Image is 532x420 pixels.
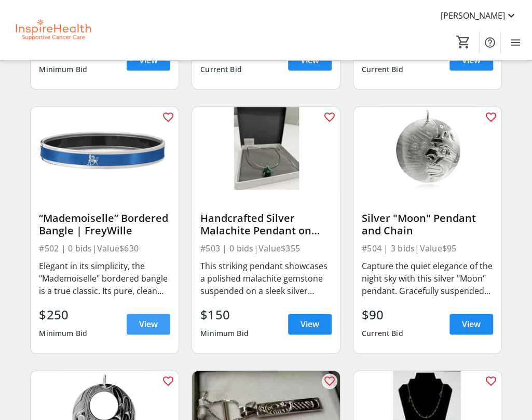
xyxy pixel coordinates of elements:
div: $250 [39,305,87,324]
div: $150 [200,305,249,324]
div: Handcrafted Silver Malachite Pendant on Silver Necklace [200,212,332,237]
button: [PERSON_NAME] [432,7,526,24]
div: “Mademoiselle” Bordered Bangle | FreyWille [39,212,170,237]
a: View [288,314,332,334]
img: Silver "Moon" Pendant and Chain [353,107,501,190]
span: View [139,318,158,330]
div: Silver "Moon" Pendant and Chain [362,212,493,237]
a: View [449,50,493,71]
div: Minimum Bid [39,324,87,343]
mat-icon: favorite_outline [162,375,174,387]
a: View [127,314,170,334]
div: Minimum Bid [200,324,249,343]
mat-icon: favorite_outline [323,375,336,387]
span: [PERSON_NAME] [441,9,505,22]
button: Menu [505,32,526,53]
div: This striking pendant showcases a polished malachite gemstone suspended on a sleek silver torque-... [200,260,332,297]
span: View [462,318,481,330]
div: #502 | 0 bids | Value $630 [39,241,170,256]
div: Current Bid [362,60,403,79]
a: View [288,50,332,71]
button: Cart [454,33,473,51]
button: Help [480,32,500,53]
a: View [127,50,170,71]
img: Handcrafted Silver Malachite Pendant on Silver Necklace [192,107,340,190]
mat-icon: favorite_outline [485,111,497,123]
div: #504 | 3 bids | Value $95 [362,241,493,256]
div: #503 | 0 bids | Value $355 [200,241,332,256]
mat-icon: favorite_outline [323,111,336,123]
div: Elegant in its simplicity, the "Mademoiselle" bordered bangle is a true classic. Its pure, clean ... [39,260,170,297]
div: $90 [362,305,403,324]
span: View [301,318,319,330]
mat-icon: favorite_outline [485,375,497,387]
div: Minimum Bid [39,60,87,79]
div: Current Bid [200,60,242,79]
div: Capture the quiet elegance of the night sky with this silver "Moon" pendant. Gracefully suspended... [362,260,493,297]
div: Current Bid [362,324,403,343]
img: “Mademoiselle” Bordered Bangle | FreyWille [31,107,179,190]
img: InspireHealth Supportive Cancer Care's Logo [6,4,99,56]
mat-icon: favorite_outline [162,111,174,123]
a: View [449,314,493,334]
